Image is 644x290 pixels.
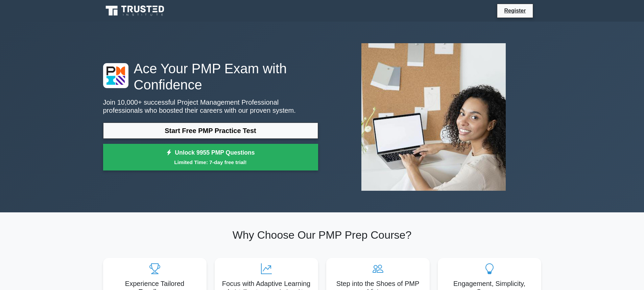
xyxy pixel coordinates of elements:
[103,60,318,93] h1: Ace Your PMP Exam with Confidence
[220,280,313,288] h5: Focus with Adaptive Learning
[112,158,310,166] small: Limited Time: 7-day free trial!
[103,229,541,241] h2: Why Choose Our PMP Prep Course?
[103,98,318,114] p: Join 10,000+ successful Project Management Professional professionals who boosted their careers w...
[103,144,318,171] a: Unlock 9955 PMP QuestionsLimited Time: 7-day free trial!
[103,123,318,139] a: Start Free PMP Practice Test
[500,6,530,15] a: Register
